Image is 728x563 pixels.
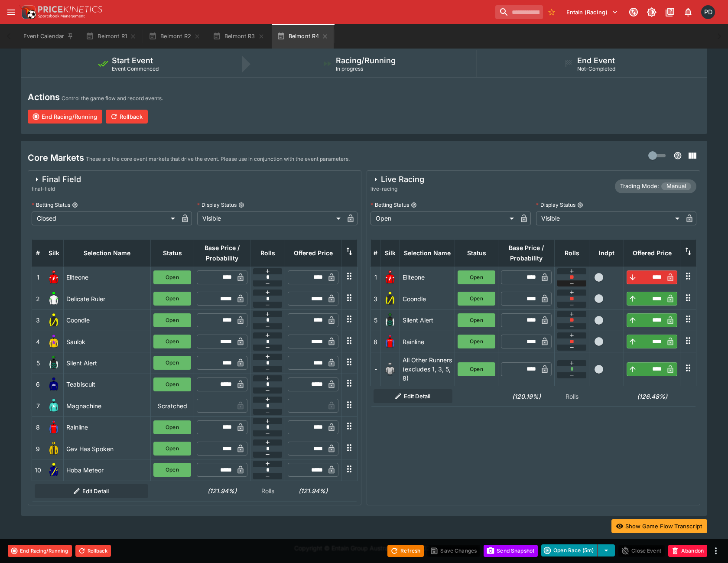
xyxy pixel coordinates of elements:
button: Open [153,335,191,348]
p: Display Status [536,201,575,208]
button: Betting Status [411,202,417,208]
td: Hoba Meteor [64,459,151,481]
img: runner 1 [47,270,61,284]
button: Open [458,362,495,376]
td: Silent Alert [64,352,151,374]
td: 8 [32,417,44,438]
div: Live Racing [370,174,424,185]
td: Silent Alert [400,309,455,331]
button: Toggle light/dark mode [644,4,660,20]
h6: (121.94%) [197,486,248,495]
th: Base Price / Probability [498,239,555,267]
td: Gav Has Spoken [64,438,151,459]
img: runner 6 [47,378,61,391]
img: runner 5 [47,356,61,370]
div: Paul Dicioccio [701,5,715,19]
button: No Bookmarks [545,5,559,19]
td: 3 [32,309,44,331]
th: # [371,239,380,267]
h5: Start Event [112,55,153,65]
button: Rollback [106,110,148,124]
button: Send Snapshot [484,545,538,557]
div: Visible [197,212,344,225]
td: 9 [32,438,44,459]
button: Betting Status [72,202,78,208]
td: 1 [371,267,380,288]
td: - [371,352,380,386]
td: 10 [32,459,44,481]
th: Silk [44,239,64,267]
button: Notifications [680,4,696,20]
button: Open [153,270,191,284]
button: more [711,546,721,556]
p: Display Status [197,201,237,208]
button: Documentation [662,4,678,20]
button: Open [458,292,495,306]
img: blank-silk.png [383,362,397,376]
button: Paul Dicioccio [699,3,718,22]
button: Display Status [238,202,244,208]
h5: Racing/Running [336,55,396,65]
button: Belmont R2 [143,24,206,49]
button: Open [458,270,495,284]
h6: (121.94%) [288,486,339,495]
td: Rainline [400,331,455,352]
h6: (126.48%) [627,392,678,401]
button: End Racing/Running [8,545,72,557]
p: Betting Status [32,201,70,208]
button: Open [153,378,191,391]
h6: (120.19%) [501,392,552,401]
p: These are the core event markets that drive the event. Please use in conjunction with the event p... [86,155,350,163]
span: In progress [336,65,363,72]
th: Offered Price [624,239,680,267]
button: Edit Detail [374,389,452,403]
img: runner 7 [47,399,61,413]
h4: Actions [28,91,60,103]
button: Open [153,442,191,456]
img: runner 10 [47,463,61,477]
td: Saulok [64,331,151,352]
div: Closed [32,212,178,225]
img: PriceKinetics [38,6,102,13]
button: Open Race (5m) [541,544,598,556]
th: Silk [380,239,400,267]
button: Edit Detail [35,484,148,498]
img: runner 4 [47,335,61,348]
div: split button [541,544,615,556]
img: runner 8 [47,420,61,434]
button: Open [153,463,191,477]
img: runner 1 [383,270,397,284]
button: Open [153,292,191,306]
button: Abandon [668,545,707,557]
input: search [495,5,543,19]
th: Status [455,239,498,267]
span: live-racing [370,185,424,193]
div: Open [370,212,517,225]
img: runner 2 [47,292,61,306]
button: Belmont R1 [81,24,142,49]
td: 8 [371,331,380,352]
td: Teabiscuit [64,374,151,395]
button: Open [458,335,495,348]
td: Coondle [64,309,151,331]
button: Open [153,356,191,370]
img: runner 9 [47,442,61,456]
div: Final Field [32,174,81,185]
td: Eliteone [64,267,151,288]
td: 5 [371,309,380,331]
p: Rolls [557,392,587,401]
td: 4 [32,331,44,352]
span: Manual [661,182,691,191]
th: Independent [589,239,624,267]
button: Show Game Flow Transcript [611,519,707,533]
button: Connected to PK [626,4,641,20]
td: Magnachine [64,395,151,417]
th: Rolls [555,239,589,267]
img: runner 3 [383,292,397,306]
td: 2 [32,288,44,309]
p: Betting Status [370,201,409,208]
button: Rollback [75,545,111,557]
td: 6 [32,374,44,395]
td: 5 [32,352,44,374]
button: Select Tenant [561,5,623,19]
